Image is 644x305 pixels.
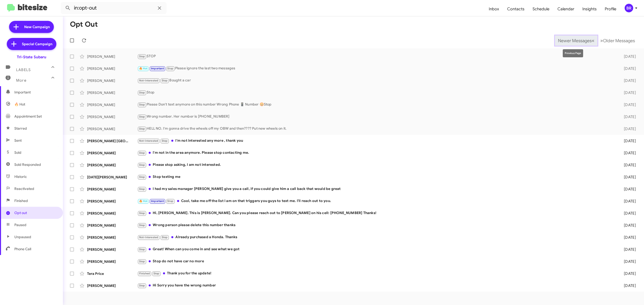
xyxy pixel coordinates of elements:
[139,67,148,70] span: 🔥 Hot
[597,35,638,46] button: Next
[17,55,46,60] div: Tri-State Subaru
[614,175,640,180] div: [DATE]
[87,223,137,228] div: [PERSON_NAME]
[614,138,640,143] div: [DATE]
[614,54,640,59] div: [DATE]
[139,175,145,179] span: Stop
[614,66,640,71] div: [DATE]
[614,90,640,95] div: [DATE]
[603,38,635,43] span: Older Messages
[16,68,31,72] span: Labels
[614,187,640,192] div: [DATE]
[22,41,52,46] span: Special Campaign
[14,162,41,167] span: Sold Responded
[137,162,614,168] div: Please stop asking, I am not interested.
[558,38,592,43] span: Newer Messages
[139,55,145,58] span: Stop
[529,2,553,16] span: Schedule
[87,163,137,168] div: [PERSON_NAME]
[139,79,158,82] span: Not-Interested
[555,35,638,46] nav: Page navigation example
[137,210,614,216] div: Hi, [PERSON_NAME]. This is [PERSON_NAME]. Can you please reach out to [PERSON_NAME] on his cell: ...
[137,271,614,276] div: Thank you for the update!
[87,259,137,264] div: [PERSON_NAME]
[139,151,145,155] span: Stop
[614,283,640,288] div: [DATE]
[87,211,137,216] div: [PERSON_NAME]
[601,2,620,16] a: Profile
[14,222,26,227] span: Paused
[14,114,42,119] span: Appointment Set
[14,186,34,191] span: Reactivated
[9,21,54,33] a: New Campaign
[87,138,137,143] div: [PERSON_NAME] [GEOGRAPHIC_DATA]
[137,126,614,132] div: HELL NO. I'm gonna drive the wheels off my OBW and then???? Put new wheels on it.
[578,2,601,16] span: Insights
[139,127,145,130] span: Stop
[137,90,614,95] div: Stop
[614,259,640,264] div: [DATE]
[14,210,27,215] span: Opt out
[137,222,614,228] div: Wrong person please delete this number thanks
[614,126,640,131] div: [DATE]
[139,236,158,239] span: Not-Interested
[151,67,164,70] span: Important
[87,271,137,276] div: Tera Price
[614,78,640,83] div: [DATE]
[137,259,614,264] div: Stop do not have car no more
[592,37,594,44] span: «
[153,272,159,275] span: Stop
[87,54,137,59] div: [PERSON_NAME]
[139,103,145,106] span: Stop
[614,102,640,107] div: [DATE]
[87,102,137,107] div: [PERSON_NAME]
[137,150,614,156] div: I'm not in the area anymore. Please stop contacting me.
[14,102,25,107] span: 🔥 Hot
[87,199,137,204] div: [PERSON_NAME]
[625,4,633,12] div: BR
[162,139,168,142] span: Stop
[14,198,28,203] span: Finished
[87,187,137,192] div: [PERSON_NAME]
[87,114,137,119] div: [PERSON_NAME]
[139,163,145,167] span: Stop
[137,138,614,144] div: I'm not interested any more , thank you
[614,150,640,156] div: [DATE]
[139,248,145,251] span: Stop
[87,150,137,156] div: [PERSON_NAME]
[87,175,137,180] div: [DATE][PERSON_NAME]
[137,54,614,59] div: STOP
[485,2,503,16] a: Inbox
[137,114,614,120] div: Wrong number. Her number is [PHONE_NUMBER]
[139,187,145,191] span: Stop
[503,2,529,16] a: Contacts
[137,102,614,108] div: Please Don't text anymore on this number Wrong Phone 📱 Number 😡Stop
[139,212,145,215] span: Stop
[14,174,27,179] span: Historic
[87,247,137,252] div: [PERSON_NAME]
[553,2,578,16] span: Calendar
[14,234,31,239] span: Unpaused
[7,38,56,50] a: Special Campaign
[614,114,640,119] div: [DATE]
[620,4,638,12] button: BR
[70,20,98,28] h1: Opt Out
[87,78,137,83] div: [PERSON_NAME]
[614,223,640,228] div: [DATE]
[151,199,164,203] span: Important
[87,283,137,288] div: [PERSON_NAME]
[167,199,173,203] span: Stop
[137,78,614,83] div: Bought a car
[614,271,640,276] div: [DATE]
[137,198,614,204] div: Cool, take me off the list I am on that triggers you guys to text me. I'll reach out to you.
[137,234,614,240] div: Already purchased a Honda. Thanks
[614,247,640,252] div: [DATE]
[139,91,145,94] span: Stop
[87,66,137,71] div: [PERSON_NAME]
[600,37,603,44] span: »
[24,24,50,29] span: New Campaign
[87,235,137,240] div: [PERSON_NAME]
[167,67,173,70] span: Stop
